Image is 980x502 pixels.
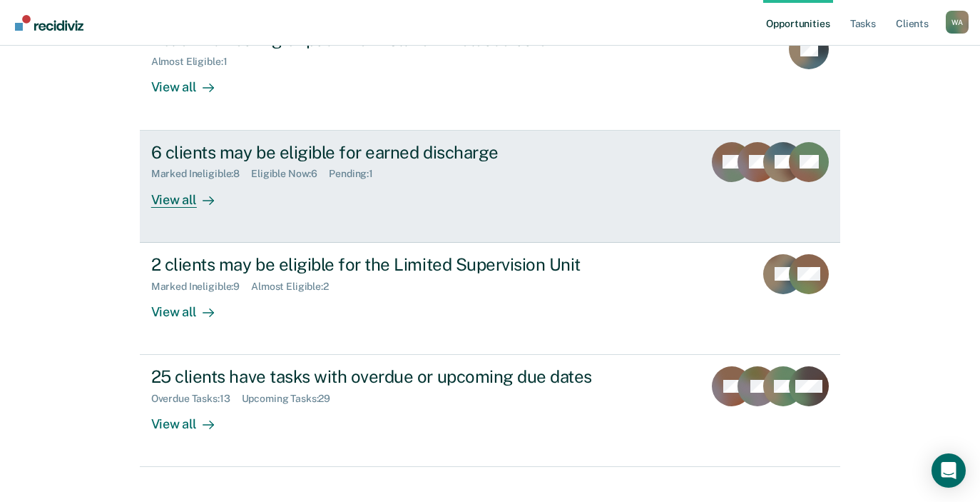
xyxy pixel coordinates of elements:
div: W A [946,11,969,34]
div: Almost Eligible : 2 [251,281,340,293]
a: 1 client is nearing or past their full-term release dateAlmost Eligible:1View all [140,17,841,130]
div: Overdue Tasks : 13 [151,393,242,405]
div: 6 clients may be eligible for earned discharge [151,142,652,163]
div: Upcoming Tasks : 29 [242,393,342,405]
a: 2 clients may be eligible for the Limited Supervision UnitMarked Ineligible:9Almost Eligible:2Vie... [140,243,841,355]
div: 25 clients have tasks with overdue or upcoming due dates [151,366,652,387]
div: 2 clients may be eligible for the Limited Supervision Unit [151,254,652,275]
div: View all [151,292,231,320]
div: Almost Eligible : 1 [151,56,239,68]
div: View all [151,180,231,208]
div: Marked Ineligible : 9 [151,281,251,293]
div: Eligible Now : 6 [251,168,329,180]
button: Profile dropdown button [946,11,969,34]
a: 25 clients have tasks with overdue or upcoming due datesOverdue Tasks:13Upcoming Tasks:29View all [140,355,841,467]
a: 6 clients may be eligible for earned dischargeMarked Ineligible:8Eligible Now:6Pending:1View all [140,131,841,243]
div: View all [151,405,231,433]
div: Open Intercom Messenger [931,453,966,488]
div: Pending : 1 [329,168,384,180]
div: Marked Ineligible : 8 [151,168,251,180]
img: Recidiviz [15,15,83,31]
div: View all [151,68,231,96]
